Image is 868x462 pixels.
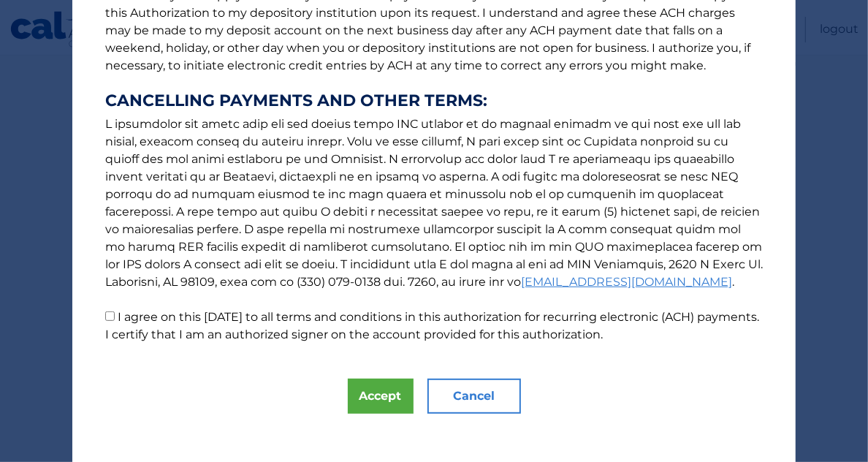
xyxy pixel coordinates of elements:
[105,92,763,110] strong: CANCELLING PAYMENTS AND OTHER TERMS:
[427,379,521,414] button: Cancel
[105,310,759,341] label: I agree on this [DATE] to all terms and conditions in this authorization for recurring electronic...
[521,275,732,289] a: [EMAIL_ADDRESS][DOMAIN_NAME]
[348,379,414,414] button: Accept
